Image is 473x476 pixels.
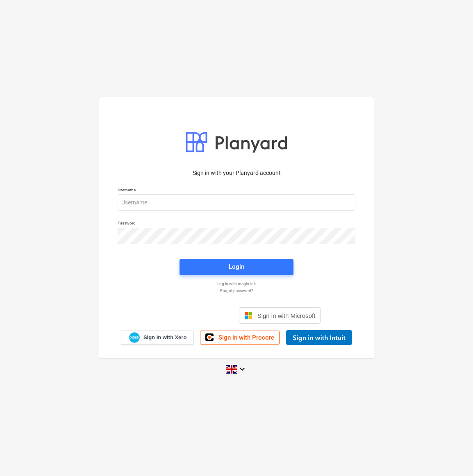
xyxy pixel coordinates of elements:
[257,312,316,319] span: Sign in with Microsoft
[118,220,355,227] p: Password
[118,194,355,211] input: Username
[244,311,252,320] img: Microsoft logo
[148,306,236,324] iframe: Knappen Logga in med Google
[180,259,293,275] button: Login
[237,364,247,374] i: keyboard_arrow_down
[121,331,194,345] a: Sign in with Xero
[118,187,355,194] p: Username
[114,288,359,293] a: Forgot password?
[218,334,274,341] span: Sign in with Procore
[143,334,186,341] span: Sign in with Xero
[118,169,355,177] p: Sign in with your Planyard account
[200,331,280,345] a: Sign in with Procore
[229,261,244,272] div: Login
[114,281,359,286] a: Log in with magic link
[129,332,140,343] img: Xero logo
